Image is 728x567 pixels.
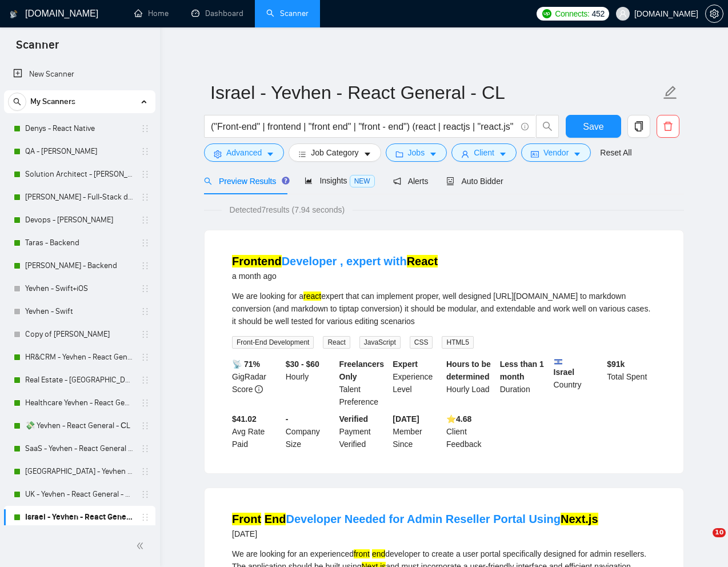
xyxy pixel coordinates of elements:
[573,150,581,158] span: caret-down
[474,146,494,159] span: Client
[363,150,371,158] span: caret-down
[446,177,503,186] span: Auto Bidder
[141,307,150,316] span: holder
[372,549,385,558] mark: end
[359,336,401,349] span: JavaScript
[25,460,134,483] a: [GEOGRAPHIC_DATA] - Yevhen - React General - СL
[141,238,150,247] span: holder
[232,513,261,525] mark: Front
[25,369,134,392] a: Real Estate - [GEOGRAPHIC_DATA] - React General - СL
[600,146,631,159] a: Reset All
[232,290,656,328] div: We are looking for a expert that can implement proper, well designed [URL][DOMAIN_NAME] to markdo...
[498,358,551,408] div: Duration
[9,98,26,106] span: search
[536,115,559,138] button: search
[444,358,498,408] div: Hourly Load
[350,175,375,187] span: NEW
[386,143,447,162] button: folderJobscaret-down
[339,360,385,381] b: Freelancers Only
[446,177,454,185] span: robot
[136,540,147,552] span: double-left
[232,336,314,349] span: Front-End Development
[232,513,598,525] a: Front EndDeveloper Needed for Admin Reseller Portal UsingNext.js
[25,163,134,186] a: Solution Architect - [PERSON_NAME]
[141,467,150,476] span: holder
[393,177,401,185] span: notification
[554,358,603,377] b: Israel
[657,121,679,131] span: delete
[537,121,558,131] span: search
[214,150,222,158] span: setting
[555,7,589,20] span: Connects:
[141,376,150,385] span: holder
[521,143,591,162] button: idcardVendorcaret-down
[255,385,263,393] span: info-circle
[232,527,598,541] div: [DATE]
[30,90,75,113] span: My Scanners
[13,63,146,86] a: New Scanner
[204,177,212,185] span: search
[141,513,150,522] span: holder
[266,150,274,158] span: caret-down
[25,140,134,163] a: QA - [PERSON_NAME]
[657,115,679,138] button: delete
[289,143,381,162] button: barsJob Categorycaret-down
[134,9,169,18] a: homeHome
[25,323,134,346] a: Copy of [PERSON_NAME]
[705,5,723,23] button: setting
[7,37,68,61] span: Scanner
[444,413,498,450] div: Client Feedback
[627,115,650,138] button: copy
[395,150,403,158] span: folder
[566,115,621,138] button: Save
[583,119,603,134] span: Save
[705,9,723,18] a: setting
[232,255,438,267] a: FrontendDeveloper , expert withReact
[191,9,243,18] a: dashboardDashboard
[10,5,18,23] img: logo
[4,63,155,86] li: New Scanner
[521,123,529,130] span: info-circle
[354,549,370,558] mark: front
[141,215,150,225] span: holder
[390,358,444,408] div: Experience Level
[323,336,350,349] span: React
[230,358,283,408] div: GigRadar Score
[339,414,369,424] b: Verified
[337,358,391,408] div: Talent Preference
[543,146,569,159] span: Vendor
[25,437,134,460] a: SaaS - Yevhen - React General - СL
[141,353,150,362] span: holder
[446,414,471,424] b: ⭐️ 4.68
[305,177,313,185] span: area-chart
[446,360,491,381] b: Hours to be determined
[141,490,150,499] span: holder
[410,336,433,349] span: CSS
[211,119,516,134] input: Search Freelance Jobs...
[689,528,717,556] iframe: Intercom live chat
[408,146,425,159] span: Jobs
[390,413,444,450] div: Member Since
[393,360,418,369] b: Expert
[499,150,507,158] span: caret-down
[25,117,134,140] a: Denys - React Native
[25,414,134,437] a: 💸 Yevhen - React General - СL
[204,143,284,162] button: settingAdvancedcaret-down
[442,336,473,349] span: HTML5
[628,121,650,131] span: copy
[451,143,517,162] button: userClientcaret-down
[393,414,419,424] b: [DATE]
[551,358,605,408] div: Country
[607,360,625,369] b: $ 91k
[25,300,134,323] a: Yevhen - Swift
[232,360,260,369] b: 📡 71%
[429,150,437,158] span: caret-down
[230,413,283,450] div: Avg Rate Paid
[311,146,358,159] span: Job Category
[286,414,289,424] b: -
[141,444,150,453] span: holder
[141,147,150,156] span: holder
[25,483,134,506] a: UK - Yevhen - React General - СL
[232,255,282,267] mark: Frontend
[232,269,438,283] div: a month ago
